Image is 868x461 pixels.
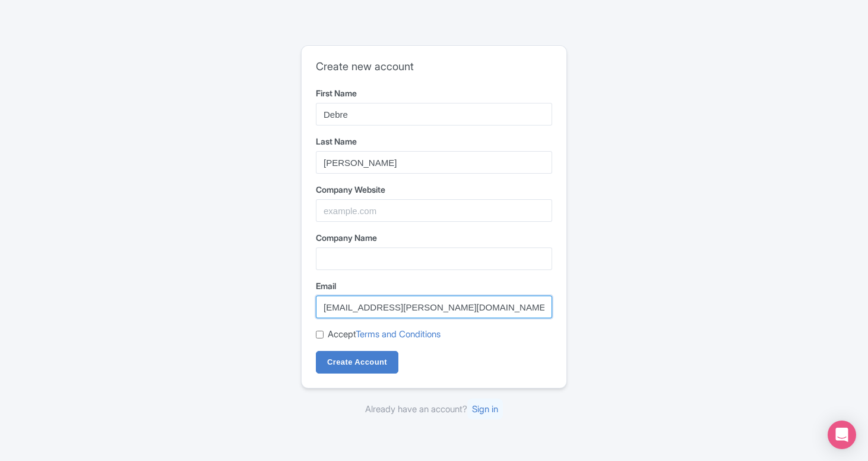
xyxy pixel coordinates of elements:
label: First Name [316,87,552,99]
label: Accept [328,328,441,341]
label: Last Name [316,135,552,148]
label: Company Website [316,183,552,196]
input: example.com [316,199,552,222]
h2: Create new account [316,60,552,73]
div: Already have an account? [301,403,567,416]
input: username@example.com [316,296,552,318]
label: Company Name [316,231,552,244]
label: Email [316,280,552,292]
a: Terms and Conditions [356,328,441,340]
div: Open Intercom Messenger [828,421,856,449]
input: Create Account [316,351,398,374]
a: Sign in [467,399,503,419]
